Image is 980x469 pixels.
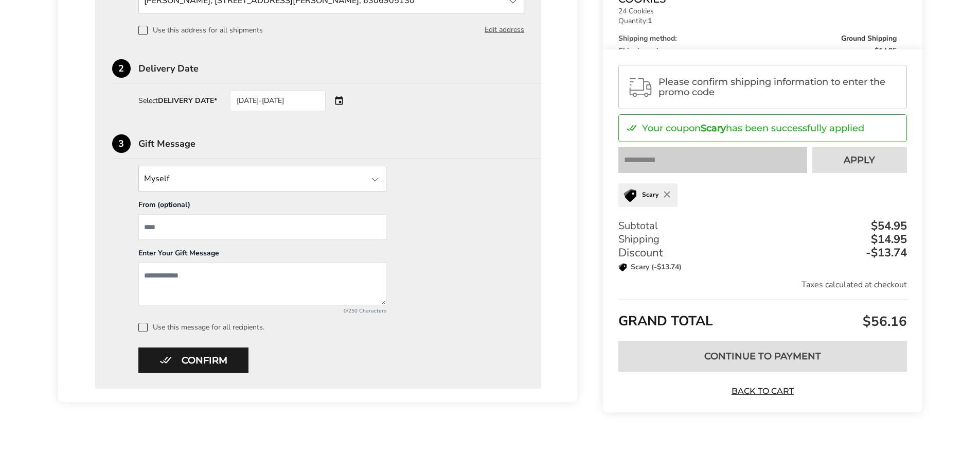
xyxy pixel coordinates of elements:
[138,64,542,73] div: Delivery Date
[112,59,131,78] div: 2
[618,219,906,233] div: Subtotal
[618,279,906,290] div: Taxes calculated at checkout
[158,96,217,106] strong: DELIVERY DATE*
[138,97,217,105] div: Select
[863,247,907,258] div: -$13.74
[726,386,798,397] a: Back to Cart
[138,200,386,214] div: From (optional)
[618,246,906,259] div: Discount
[112,134,131,153] div: 3
[230,91,326,111] div: [DATE]-[DATE]
[618,262,682,272] p: Scary (-$13.74)
[138,26,263,35] label: Use this address for all shipments
[618,341,906,372] button: Continue to Payment
[841,35,897,42] span: Ground Shipping
[618,233,906,246] div: Shipping
[844,155,875,165] span: Apply
[138,307,386,315] div: 0/250 Characters
[138,139,542,148] div: Gift Message
[485,24,524,36] button: Edit address
[138,248,386,263] div: Enter Your Gift Message
[138,263,386,305] textarea: Add a message
[875,47,897,55] span: $14.95
[812,147,907,173] button: Apply
[860,312,907,330] span: $56.16
[138,323,525,332] label: Use this message for all recipients.
[138,214,386,240] input: From
[618,18,896,25] p: Quantity:
[138,166,386,192] input: State
[618,35,896,42] div: Shipping method:
[658,77,897,97] span: Please confirm shipping information to enter the promo code
[868,220,907,232] div: $54.95
[648,16,652,26] strong: 1
[618,47,896,55] div: Shipping price:
[618,300,906,333] div: GRAND TOTAL
[868,234,907,245] div: $14.95
[138,348,248,373] button: Confirm button
[642,124,864,133] p: Your coupon has been successfully applied
[618,8,896,15] p: 24 Cookies
[701,123,726,134] strong: Scary
[618,183,678,207] div: Scary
